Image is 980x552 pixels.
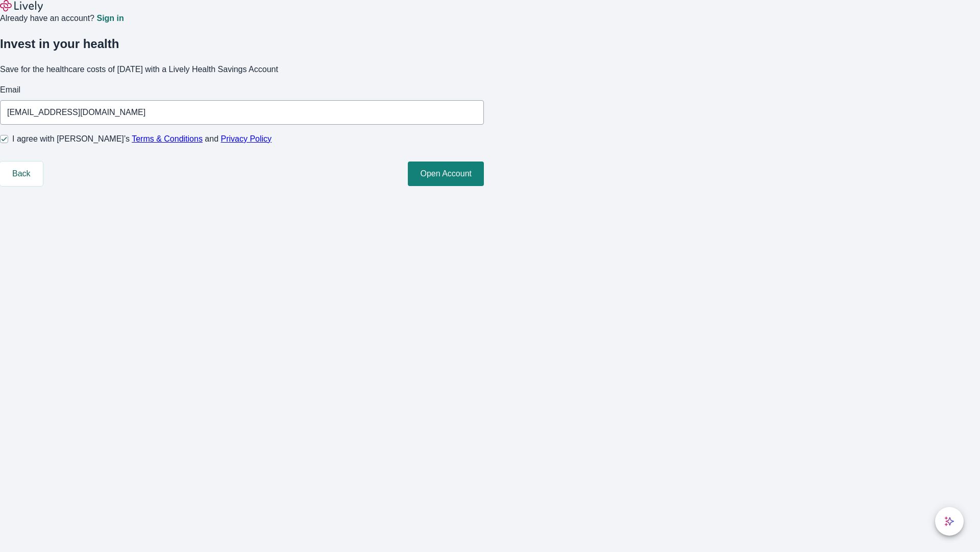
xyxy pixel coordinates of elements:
button: chat [935,507,964,536]
button: Open Account [408,162,484,186]
a: Privacy Policy [221,134,272,143]
svg: Lively AI Assistant [944,516,954,526]
span: I agree with [PERSON_NAME]’s and [12,133,272,145]
a: Sign in [96,14,124,22]
a: Terms & Conditions [132,134,203,143]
